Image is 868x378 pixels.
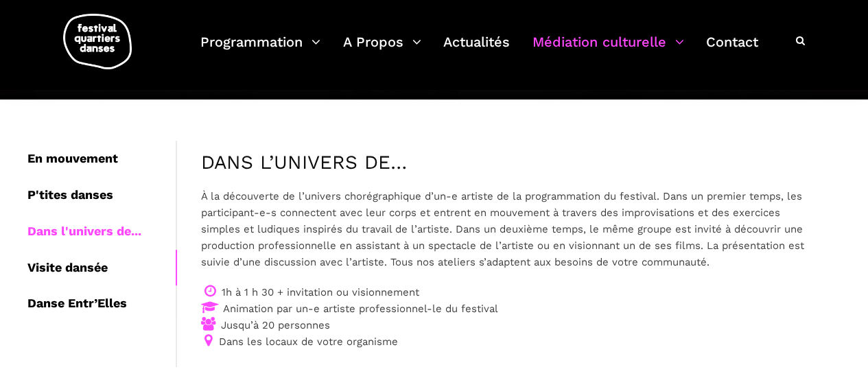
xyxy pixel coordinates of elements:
[201,284,817,350] p: 1h à 1 h 30 + invitation ou visionnement Animation par un-e artiste professionnel-le du festival ...
[443,30,510,71] a: Actualités
[27,285,176,322] div: Danse Entr’Elles
[27,177,176,213] div: P'tites danses
[27,213,176,250] div: Dans l'univers de...
[200,30,320,71] a: Programmation
[706,30,758,71] a: Contact
[343,30,421,71] a: A Propos
[27,250,176,286] div: Visite dansée
[201,151,817,174] h4: DANS L’UNIVERS DE…
[63,14,132,69] img: logo-fqd-med
[201,188,817,270] p: À la découverte de l’univers chorégraphique d’un-e artiste de la programmation du festival. Dans ...
[27,141,176,177] div: En mouvement
[532,30,684,71] a: Médiation culturelle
